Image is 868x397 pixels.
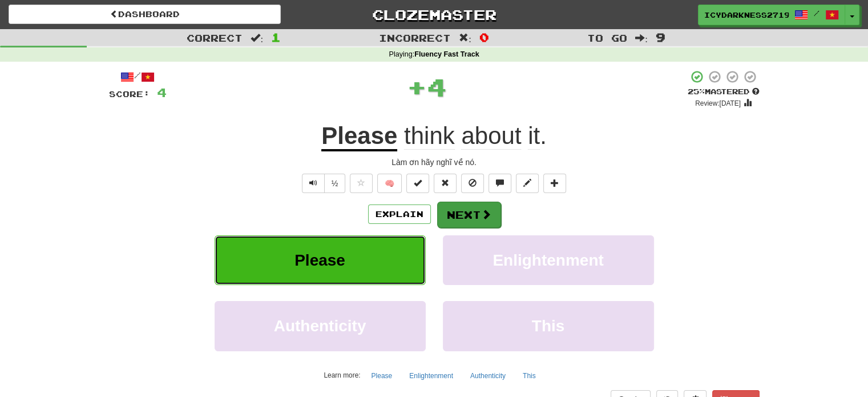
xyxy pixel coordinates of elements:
[516,367,542,384] button: This
[298,5,570,25] a: Clozemaster
[461,174,484,193] button: Ignore sentence (alt+i)
[215,301,426,351] button: Authenticity
[461,122,521,150] span: about
[407,70,427,104] span: +
[492,251,603,269] span: Enlightenment
[109,89,150,99] span: Score:
[404,122,455,150] span: think
[688,87,705,96] span: 25 %
[427,73,447,101] span: 4
[635,33,648,43] span: :
[397,122,547,150] span: .
[302,174,325,193] button: Play sentence audio (ctl+space)
[271,30,281,44] span: 1
[157,85,167,99] span: 4
[406,174,429,193] button: Set this sentence to 100% Mastered (alt+m)
[459,33,471,43] span: :
[695,99,741,107] small: Review: [DATE]
[365,367,398,384] button: Please
[274,317,366,335] span: Authenticity
[688,87,760,97] div: Mastered
[321,122,397,151] u: Please
[532,317,565,335] span: This
[698,5,845,25] a: IcyDarkness2719 /
[814,9,819,17] span: /
[656,30,665,44] span: 9
[377,174,402,193] button: 🧠
[488,174,511,193] button: Discuss sentence (alt+u)
[294,251,345,269] span: Please
[434,174,457,193] button: Reset to 0% Mastered (alt+r)
[543,174,566,193] button: Add to collection (alt+a)
[414,50,479,58] strong: Fluency Fast Track
[324,174,346,193] button: ½
[9,5,281,24] a: Dashboard
[350,174,373,193] button: Favorite sentence (alt+f)
[516,174,539,193] button: Edit sentence (alt+d)
[109,70,167,84] div: /
[109,157,760,168] div: Làm ơn hãy nghĩ về nó.
[528,122,540,150] span: it
[368,204,431,224] button: Explain
[479,30,489,44] span: 0
[437,202,501,228] button: Next
[324,371,360,379] small: Learn more:
[187,32,243,43] span: Correct
[443,301,654,351] button: This
[403,367,459,384] button: Enlightenment
[215,235,426,285] button: Please
[704,10,789,20] span: IcyDarkness2719
[443,235,654,285] button: Enlightenment
[300,174,346,193] div: Text-to-speech controls
[379,32,451,43] span: Incorrect
[464,367,512,384] button: Authenticity
[587,32,627,43] span: To go
[251,33,263,43] span: :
